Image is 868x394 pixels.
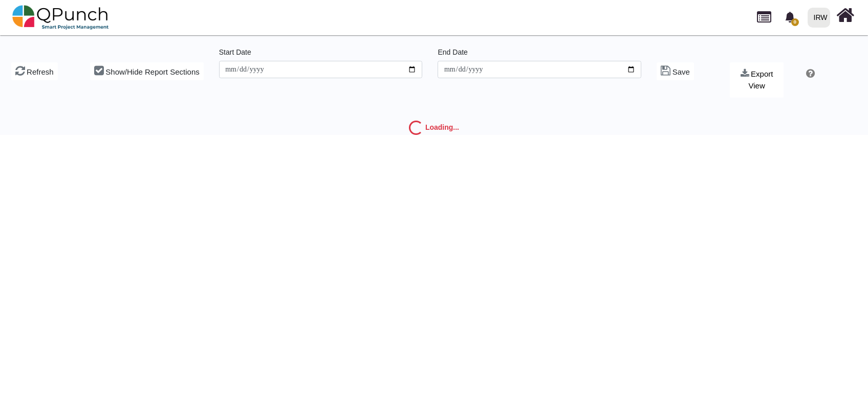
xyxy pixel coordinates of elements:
a: bell fill0 [778,1,804,33]
a: IRW [803,1,834,34]
span: 0 [791,18,799,26]
span: Projects [757,7,771,22]
legend: Start Date [219,47,423,61]
button: Export View [730,62,784,98]
span: Show/Hide Report Sections [105,67,199,76]
div: Notification [781,8,799,26]
svg: bell fill [785,12,795,22]
button: Refresh [11,62,58,80]
i: Home [836,6,854,25]
legend: End Date [438,47,641,61]
span: Export View [748,69,773,90]
button: Save [657,62,694,80]
span: Save [672,67,690,76]
strong: Loading... [425,123,459,131]
button: Show/Hide Report Sections [90,62,204,80]
a: Help [802,71,815,79]
span: Refresh [27,67,54,76]
img: qpunch-sp.fa6292f.png [12,2,109,33]
div: IRW [814,9,828,27]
